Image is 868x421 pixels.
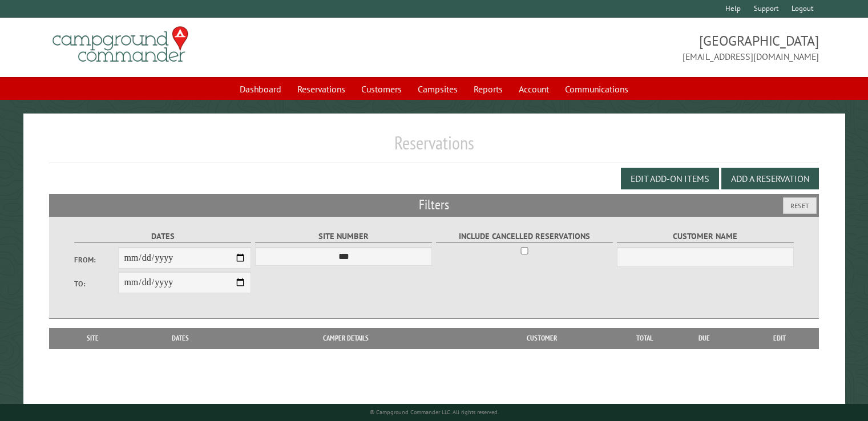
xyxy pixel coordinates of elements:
th: Due [668,328,741,349]
a: Account [512,78,556,100]
a: Dashboard [233,78,288,100]
button: Reset [783,197,817,214]
label: From: [74,254,119,265]
th: Site [55,328,131,349]
th: Dates [131,328,230,349]
a: Reservations [290,78,352,100]
button: Add a Reservation [721,168,819,189]
label: Customer Name [617,230,794,243]
label: Include Cancelled Reservations [436,230,613,243]
label: Site Number [255,230,433,243]
th: Camper Details [230,328,462,349]
th: Total [622,328,668,349]
th: Customer [462,328,622,349]
label: Dates [74,230,252,243]
small: © Campground Commander LLC. All rights reserved. [370,408,499,416]
h1: Reservations [49,132,819,163]
span: [GEOGRAPHIC_DATA] [EMAIL_ADDRESS][DOMAIN_NAME] [434,31,819,63]
a: Reports [467,78,510,100]
a: Campsites [411,78,465,100]
a: Customers [354,78,409,100]
a: Communications [558,78,635,100]
img: Campground Commander [49,22,192,67]
th: Edit [741,328,819,349]
h2: Filters [49,194,819,216]
label: To: [74,278,119,289]
button: Edit Add-on Items [621,168,719,189]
